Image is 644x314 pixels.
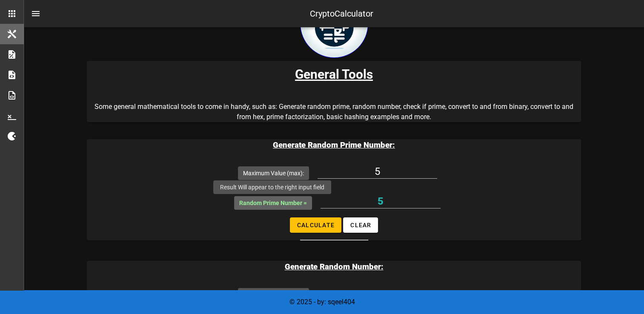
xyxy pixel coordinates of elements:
[26,3,46,24] button: nav-menu-toggle
[87,102,581,122] p: Some general mathematical tools to come in handy, such as: Generate random prime, random number, ...
[87,139,581,151] h3: Generate Random Prime Number:
[290,217,341,233] button: Calculate
[94,68,574,81] h1: General Tools
[289,298,355,306] span: © 2025 - by: sqeel404
[300,51,368,60] a: home
[243,169,304,177] label: Maximum Value (max):
[350,222,371,228] span: Clear
[239,200,307,206] span: Random Prime Number =
[343,217,378,233] button: Clear
[297,222,335,228] span: Calculate
[87,261,581,273] h3: Generate Random Number:
[310,7,373,20] div: CryptoCalculator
